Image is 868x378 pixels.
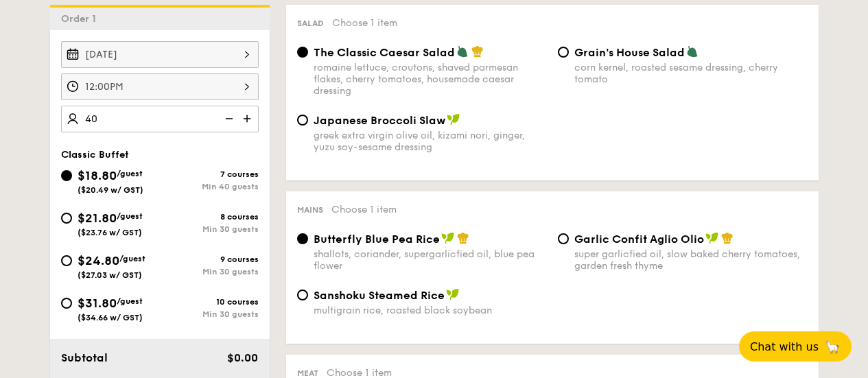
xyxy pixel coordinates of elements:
span: /guest [117,296,143,306]
div: shallots, coriander, supergarlicfied oil, blue pea flower [314,248,547,272]
img: icon-vegan.f8ff3823.svg [446,288,460,300]
span: Salad [297,19,324,28]
img: icon-reduce.1d2dbef1.svg [218,106,238,132]
div: 8 courses [160,212,259,222]
input: $24.80/guest($27.03 w/ GST)9 coursesMin 30 guests [61,255,72,266]
input: The Classic Caesar Saladromaine lettuce, croutons, shaved parmesan flakes, cherry tomatoes, house... [297,47,308,58]
input: $21.80/guest($23.76 w/ GST)8 coursesMin 30 guests [61,213,72,224]
span: Choose 1 item [331,204,397,215]
div: romaine lettuce, croutons, shaved parmesan flakes, cherry tomatoes, housemade caesar dressing [314,62,547,97]
span: $21.80 [78,211,117,226]
div: Min 40 guests [160,182,259,191]
span: Choose 1 item [332,17,397,29]
input: Garlic Confit Aglio Oliosuper garlicfied oil, slow baked cherry tomatoes, garden fresh thyme [558,233,569,244]
img: icon-vegetarian.fe4039eb.svg [686,45,699,58]
img: icon-chef-hat.a58ddaea.svg [721,232,734,244]
span: The Classic Caesar Salad [314,46,455,59]
span: Classic Buffet [61,149,129,161]
span: ($34.66 w/ GST) [78,313,143,322]
input: $18.80/guest($20.49 w/ GST)7 coursesMin 40 guests [61,170,72,181]
input: Sanshoku Steamed Ricemultigrain rice, roasted black soybean [297,290,308,300]
div: super garlicfied oil, slow baked cherry tomatoes, garden fresh thyme [574,248,808,272]
div: Min 30 guests [160,224,259,234]
span: $24.80 [78,253,119,268]
input: Event time [61,73,259,100]
input: $31.80/guest($34.66 w/ GST)10 coursesMin 30 guests [61,298,72,309]
img: icon-chef-hat.a58ddaea.svg [471,45,484,58]
div: 9 courses [160,255,259,264]
img: icon-vegan.f8ff3823.svg [705,232,719,244]
span: /guest [119,254,145,263]
div: 7 courses [160,169,259,179]
img: icon-vegan.f8ff3823.svg [447,113,460,126]
img: icon-chef-hat.a58ddaea.svg [457,232,469,244]
input: Butterfly Blue Pea Riceshallots, coriander, supergarlicfied oil, blue pea flower [297,233,308,244]
div: Min 30 guests [160,267,259,276]
span: Sanshoku Steamed Rice [314,289,445,302]
span: ($20.49 w/ GST) [78,185,143,195]
span: 🦙 [824,339,841,355]
span: ($23.76 w/ GST) [78,228,142,237]
span: Order 1 [61,13,102,25]
div: Min 30 guests [160,309,259,319]
span: Mains [297,205,323,215]
img: icon-vegan.f8ff3823.svg [441,232,455,244]
img: icon-add.58712e84.svg [238,106,259,132]
input: Grain's House Saladcorn kernel, roasted sesame dressing, cherry tomato [558,47,569,58]
span: /guest [117,211,143,221]
div: greek extra virgin olive oil, kizami nori, ginger, yuzu soy-sesame dressing [314,130,547,153]
div: multigrain rice, roasted black soybean [314,305,547,316]
img: icon-vegetarian.fe4039eb.svg [456,45,469,58]
div: corn kernel, roasted sesame dressing, cherry tomato [574,62,808,85]
div: 10 courses [160,297,259,307]
span: Japanese Broccoli Slaw [314,114,445,127]
span: Meat [297,368,318,378]
span: $0.00 [227,351,258,364]
span: Subtotal [61,351,108,364]
span: /guest [117,169,143,178]
span: Garlic Confit Aglio Olio [574,233,704,246]
span: ($27.03 w/ GST) [78,270,142,280]
input: Event date [61,41,259,68]
input: Japanese Broccoli Slawgreek extra virgin olive oil, kizami nori, ginger, yuzu soy-sesame dressing [297,115,308,126]
span: Butterfly Blue Pea Rice [314,233,440,246]
span: Chat with us [750,340,819,353]
span: Grain's House Salad [574,46,685,59]
span: $18.80 [78,168,117,183]
button: Chat with us🦙 [739,331,852,362]
span: $31.80 [78,296,117,311]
